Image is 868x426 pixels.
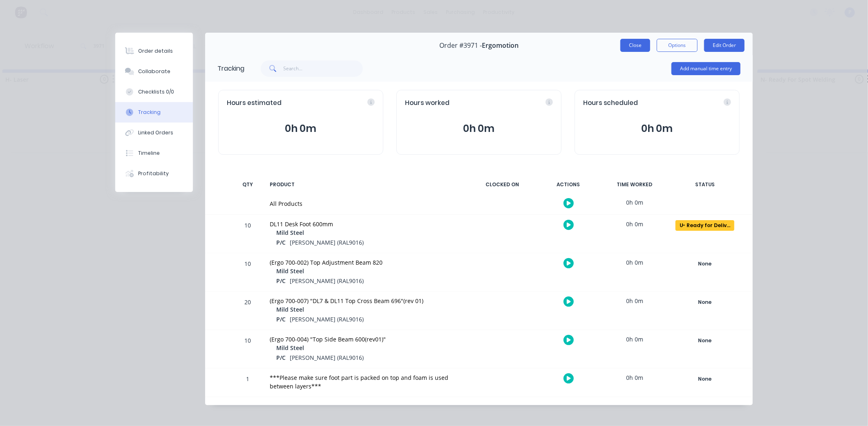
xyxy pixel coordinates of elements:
button: 0h 0m [583,121,731,136]
button: None [675,297,735,308]
button: None [675,373,735,385]
span: P/C [276,238,286,247]
button: Order details [115,41,193,61]
div: Profitability [138,170,169,177]
button: None [675,335,735,346]
button: Tracking [115,102,193,123]
div: 0h 0m [604,215,665,233]
button: None [675,258,735,270]
div: PRODUCT [265,176,467,193]
div: (Ergo 700-007) "DL7 & DL11 Top Cross Beam 696"(rev 01) [270,297,462,305]
span: Mild Steel [276,305,304,314]
span: [PERSON_NAME] (RAL9016) [290,277,364,285]
span: [PERSON_NAME] (RAL9016) [290,354,364,361]
span: [PERSON_NAME] (RAL9016) [290,239,364,246]
button: 0h 0m [405,121,553,136]
div: ***Please make sure foot part is packed on top and foam is used between layers*** [270,373,462,390]
div: Collaborate [138,68,170,75]
div: 0h 0m [604,253,665,272]
span: Ergomotion [482,42,519,49]
div: ACTIONS [538,176,599,193]
div: Tracking [217,64,244,74]
span: Hours estimated [227,98,282,108]
div: Checklists 0/0 [138,88,174,96]
div: U- Ready for Delivery/Pick Up [676,220,734,231]
button: Add manual time entry [671,62,740,75]
div: TIME WORKED [604,176,665,193]
span: Mild Steel [276,343,304,352]
button: U- Ready for Delivery/Pick Up [675,220,735,231]
div: QTY [235,176,260,193]
span: Mild Steel [276,228,304,237]
span: Mild Steel [276,267,304,275]
button: Options [657,39,698,52]
span: P/C [276,277,286,285]
button: Edit Order [704,39,745,52]
span: Order #3971 - [439,42,482,49]
div: 10 [235,216,260,253]
span: Hours scheduled [583,98,638,108]
div: 0h 0m [604,368,665,387]
div: STATUS [670,176,740,193]
button: Checklists 0/0 [115,82,193,102]
div: None [676,259,734,269]
div: DL11 Desk Foot 600mm [270,220,462,228]
span: [PERSON_NAME] (RAL9016) [290,315,364,323]
div: Tracking [138,109,161,116]
div: None [676,297,734,308]
div: None [676,374,734,384]
div: (Ergo 700-004) "Top Side Beam 600(rev01)" [270,335,462,343]
button: Profitability [115,163,193,184]
div: CLOCKED ON [472,176,533,193]
div: (Ergo 700-002) Top Adjustment Beam 820 [270,258,462,267]
button: Collaborate [115,61,193,82]
div: All Products [270,199,462,208]
button: 0h 0m [227,121,375,136]
button: Linked Orders [115,123,193,143]
div: 10 [235,254,260,291]
div: Order details [138,47,173,55]
span: P/C [276,353,286,362]
button: Close [620,39,650,52]
input: Search... [284,60,363,77]
div: 0h 0m [604,330,665,348]
button: Timeline [115,143,193,163]
div: 1 [235,370,260,397]
div: 10 [235,331,260,368]
div: None [676,335,734,346]
span: Hours worked [405,98,450,108]
div: 0h 0m [604,292,665,310]
div: Linked Orders [138,129,173,136]
div: Timeline [138,149,160,157]
div: 20 [235,293,260,330]
div: 0h 0m [604,193,665,212]
span: P/C [276,315,286,323]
